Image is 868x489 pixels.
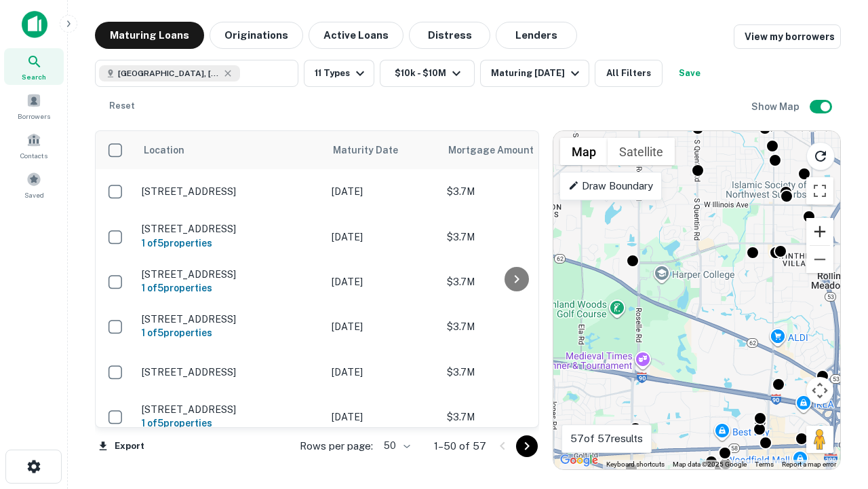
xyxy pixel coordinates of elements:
button: Reload search area [806,142,835,170]
th: Mortgage Amount [440,131,589,169]
p: [STREET_ADDRESS] [142,313,318,325]
button: Go to next page [516,435,538,457]
button: $10k - $10M [380,60,475,87]
p: [STREET_ADDRESS] [142,185,318,198]
h6: 1 of 5 properties [142,325,318,340]
div: Maturing [DATE] [491,65,583,81]
a: Search [4,48,64,85]
p: [DATE] [332,274,433,289]
p: [STREET_ADDRESS] [142,366,318,378]
span: Search [22,71,46,82]
p: 57 of 57 results [570,431,643,447]
h6: Show Map [751,99,802,114]
iframe: Chat Widget [800,380,868,446]
button: Save your search to get updates of matches that match your search criteria. [668,60,711,87]
a: View my borrowers [734,24,841,49]
p: $3.7M [447,365,583,380]
button: Maturing [DATE] [480,60,589,87]
a: Contacts [4,127,64,164]
a: Saved [4,166,64,203]
p: 1–50 of 57 [434,438,486,454]
button: Zoom out [806,246,833,273]
span: [GEOGRAPHIC_DATA], [GEOGRAPHIC_DATA] [118,67,220,79]
h6: 1 of 5 properties [142,236,318,251]
button: Active Loans [309,22,403,49]
button: Originations [210,22,303,49]
p: $3.7M [447,319,583,334]
span: Location [143,142,184,158]
p: [DATE] [332,230,433,244]
span: Borrowers [18,111,50,122]
p: $3.7M [447,410,583,424]
p: [DATE] [332,365,433,380]
button: Map camera controls [806,377,833,404]
a: Open this area in Google Maps (opens a new window) [557,452,601,469]
img: capitalize-icon.png [22,11,47,38]
div: 50 [378,436,412,456]
th: Maturity Date [325,131,440,169]
p: [STREET_ADDRESS] [142,223,318,235]
button: Toggle fullscreen view [806,177,833,204]
h6: 1 of 5 properties [142,416,318,431]
a: Terms (opens in new tab) [755,460,774,468]
p: Draw Boundary [568,178,653,194]
button: Zoom in [806,218,833,245]
button: Show satellite imagery [608,138,675,165]
p: $3.7M [447,184,583,199]
p: [DATE] [332,319,433,334]
button: Reset [100,92,144,120]
button: Distress [409,22,490,49]
a: Borrowers [4,88,64,124]
p: $3.7M [447,230,583,244]
h6: 1 of 5 properties [142,280,318,295]
p: [DATE] [332,184,433,199]
p: [STREET_ADDRESS] [142,403,318,416]
p: Rows per page: [300,438,373,454]
p: $3.7M [447,274,583,289]
button: Keyboard shortcuts [606,460,665,469]
div: 0 0 [553,131,840,469]
span: Saved [24,189,44,200]
span: Maturity Date [333,142,416,158]
button: Show street map [560,138,608,165]
th: Location [135,131,325,169]
span: Contacts [20,150,47,161]
button: All Filters [595,60,663,87]
button: Maturing Loans [95,22,204,49]
p: [STREET_ADDRESS] [142,268,318,280]
button: Lenders [496,22,577,49]
img: Google [557,452,601,469]
span: Map data ©2025 Google [673,460,747,468]
button: 11 Types [304,60,374,87]
span: Mortgage Amount [448,142,551,158]
p: [DATE] [332,410,433,424]
button: Export [95,436,148,456]
a: Report a map error [782,460,836,468]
